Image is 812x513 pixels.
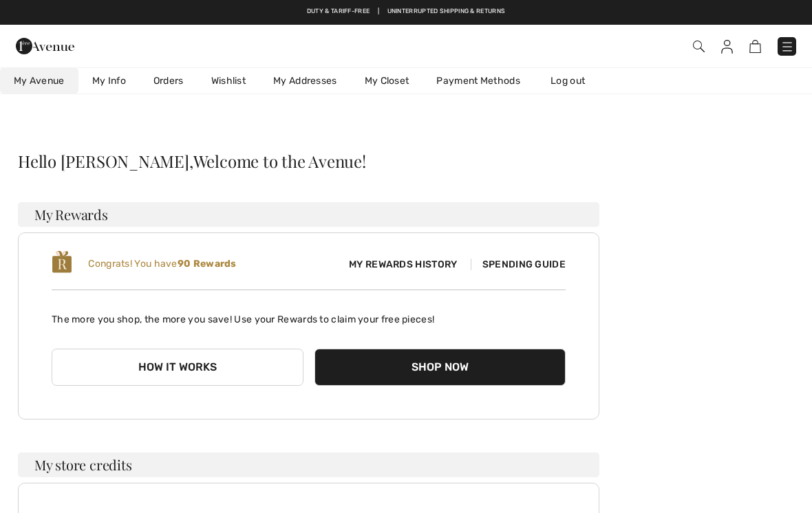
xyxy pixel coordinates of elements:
b: 90 Rewards [178,258,237,270]
img: loyalty_logo_r.svg [52,250,72,274]
span: Welcome to the Avenue! [193,153,366,169]
p: The more you shop, the more you save! Use your Rewards to claim your free pieces! [52,301,566,327]
button: Shop Now [314,349,566,386]
button: How it works [52,349,303,386]
a: Wishlist [197,68,259,94]
span: Congrats! You have [88,258,236,270]
img: Search [693,41,705,52]
div: Hello [PERSON_NAME], [18,153,599,169]
img: 1ère Avenue [16,32,74,60]
img: Menu [780,40,794,54]
a: My Info [78,68,140,94]
a: Log out [537,68,612,94]
span: My Rewards History [338,257,468,272]
img: My Info [721,40,733,54]
a: My Addresses [259,68,351,94]
img: Shopping Bag [749,40,761,53]
h3: My store credits [18,452,599,477]
span: Spending Guide [471,259,566,270]
a: 1ère Avenue [16,39,74,52]
span: My Avenue [14,74,65,88]
a: Payment Methods [423,68,534,94]
a: My Closet [351,68,423,94]
a: Orders [140,68,197,94]
h3: My Rewards [18,202,599,227]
